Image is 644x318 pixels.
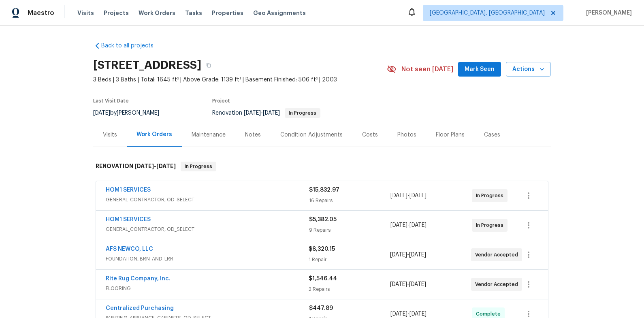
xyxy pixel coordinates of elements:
[390,311,407,317] span: [DATE]
[512,64,544,75] span: Actions
[244,110,280,116] span: -
[430,9,545,17] span: [GEOGRAPHIC_DATA], [GEOGRAPHIC_DATA]
[93,154,551,179] div: RENOVATION [DATE]-[DATE]In Progress
[309,196,390,205] div: 16 Repairs
[465,64,495,75] span: Mark Seen
[309,246,335,252] span: $8,320.15
[409,222,426,228] span: [DATE]
[212,110,320,116] span: Renovation
[484,131,500,139] div: Cases
[390,222,407,228] span: [DATE]
[390,252,407,258] span: [DATE]
[409,193,426,198] span: [DATE]
[185,10,202,16] span: Tasks
[390,192,426,200] span: -
[390,282,407,287] span: [DATE]
[106,276,171,282] a: Rite Rug Company, Inc.
[390,193,407,198] span: [DATE]
[212,98,230,103] span: Project
[390,221,426,229] span: -
[96,162,176,171] h6: RENOVATION
[245,131,261,139] div: Notes
[106,196,309,204] span: GENERAL_CONTRACTOR, OD_SELECT
[286,111,320,115] span: In Progress
[28,9,54,17] span: Maestro
[136,130,172,139] div: Work Orders
[309,256,390,264] div: 1 Repair
[436,131,465,139] div: Floor Plans
[475,251,521,259] span: Vendor Accepted
[93,108,169,118] div: by [PERSON_NAME]
[309,305,333,311] span: $447.89
[390,280,426,288] span: -
[93,42,171,50] a: Back to all projects
[106,246,153,252] a: AFS NEWCO, LLC
[401,65,453,73] span: Not seen [DATE]
[309,276,337,282] span: $1,546.44
[134,163,154,169] span: [DATE]
[309,285,390,293] div: 2 Repairs
[134,163,176,169] span: -
[309,226,390,234] div: 9 Repairs
[506,62,551,77] button: Actions
[106,187,151,193] a: HOM1 SERVICES
[106,305,174,311] a: Centralized Purchasing
[409,282,426,287] span: [DATE]
[212,9,243,17] span: Properties
[103,131,117,139] div: Visits
[476,310,504,318] span: Complete
[253,9,306,17] span: Geo Assignments
[93,98,129,103] span: Last Visit Date
[309,187,339,193] span: $15,832.97
[409,311,426,317] span: [DATE]
[390,251,426,259] span: -
[93,61,201,69] h2: [STREET_ADDRESS]
[476,221,507,229] span: In Progress
[93,76,387,84] span: 3 Beds | 3 Baths | Total: 1645 ft² | Above Grade: 1139 ft² | Basement Finished: 506 ft² | 2003
[106,217,151,222] a: HOM1 SERVICES
[192,131,226,139] div: Maintenance
[362,131,378,139] div: Costs
[263,110,280,116] span: [DATE]
[397,131,416,139] div: Photos
[390,310,426,318] span: -
[409,252,426,258] span: [DATE]
[475,280,521,288] span: Vendor Accepted
[106,284,309,292] span: FLOORING
[156,163,176,169] span: [DATE]
[106,225,309,233] span: GENERAL_CONTRACTOR, OD_SELECT
[476,192,507,200] span: In Progress
[77,9,94,17] span: Visits
[139,9,175,17] span: Work Orders
[583,9,632,17] span: [PERSON_NAME]
[104,9,129,17] span: Projects
[309,217,337,222] span: $5,382.05
[106,255,309,263] span: FOUNDATION, BRN_AND_LRR
[458,62,501,77] button: Mark Seen
[181,162,215,171] span: In Progress
[280,131,343,139] div: Condition Adjustments
[244,110,261,116] span: [DATE]
[93,110,110,116] span: [DATE]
